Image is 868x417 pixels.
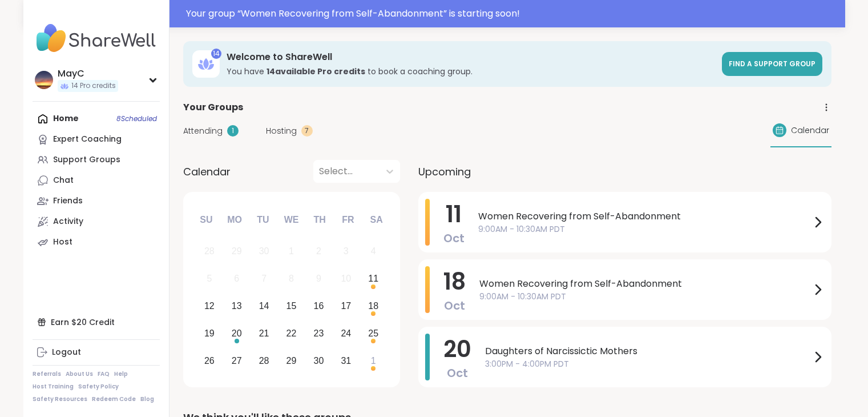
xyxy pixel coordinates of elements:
[361,239,386,264] div: Not available Saturday, October 4th, 2025
[286,326,297,341] div: 22
[286,298,297,314] div: 15
[334,239,358,264] div: Not available Friday, October 3rd, 2025
[316,271,321,286] div: 9
[729,59,815,69] span: Find a support group
[183,125,223,137] span: Attending
[33,383,74,391] a: Host Training
[368,326,378,341] div: 25
[485,358,811,370] span: 3:00PM - 4:00PM PDT
[224,267,249,291] div: Not available Monday, October 6th, 2025
[334,348,358,373] div: Choose Friday, October 31st, 2025
[33,232,160,252] a: Host
[478,210,811,223] span: Women Recovering from Self-Abandonment
[289,243,294,259] div: 1
[368,298,378,314] div: 18
[279,239,304,264] div: Not available Wednesday, October 1st, 2025
[334,294,358,319] div: Choose Friday, October 17th, 2025
[53,134,122,145] div: Expert Coaching
[361,321,386,346] div: Choose Saturday, October 25th, 2025
[204,298,215,314] div: 12
[446,198,462,230] span: 11
[33,170,160,191] a: Chat
[33,395,87,403] a: Safety Resources
[204,326,215,341] div: 19
[485,344,811,358] span: Daughters of Narcissictic Mothers
[33,312,160,332] div: Earn $20 Credit
[33,342,160,363] a: Logout
[361,294,386,319] div: Choose Saturday, October 18th, 2025
[33,18,160,58] img: ShareWell Nav Logo
[336,207,361,232] div: Fr
[66,370,93,378] a: About Us
[418,164,471,179] span: Upcoming
[306,239,331,264] div: Not available Thursday, October 2nd, 2025
[252,294,276,319] div: Choose Tuesday, October 14th, 2025
[252,321,276,346] div: Choose Tuesday, October 21st, 2025
[114,370,128,378] a: Help
[306,267,331,291] div: Not available Thursday, October 9th, 2025
[443,333,471,365] span: 20
[196,238,387,374] div: month 2025-10
[344,243,349,259] div: 3
[234,271,239,286] div: 6
[259,326,269,341] div: 21
[479,291,811,303] span: 9:00AM - 10:30AM PDT
[306,321,331,346] div: Choose Thursday, October 23rd, 2025
[279,348,304,373] div: Choose Wednesday, October 29th, 2025
[204,353,215,368] div: 26
[259,298,269,314] div: 14
[289,271,294,286] div: 8
[197,267,222,291] div: Not available Sunday, October 5th, 2025
[33,211,160,232] a: Activity
[364,207,389,232] div: Sa
[224,321,249,346] div: Choose Monday, October 20th, 2025
[197,294,222,319] div: Choose Sunday, October 12th, 2025
[71,81,116,91] span: 14 Pro credits
[227,66,715,77] h3: You have to book a coaching group.
[368,271,378,286] div: 11
[371,353,376,368] div: 1
[443,266,466,298] span: 18
[197,348,222,373] div: Choose Sunday, October 26th, 2025
[279,321,304,346] div: Choose Wednesday, October 22nd, 2025
[341,326,351,341] div: 24
[53,216,83,227] div: Activity
[341,271,351,286] div: 10
[479,277,811,291] span: Women Recovering from Self-Abandonment
[53,236,72,248] div: Host
[267,66,365,77] b: 14 available Pro credit s
[140,395,154,403] a: Blog
[341,298,351,314] div: 17
[33,129,160,150] a: Expert Coaching
[286,353,297,368] div: 29
[78,383,119,391] a: Safety Policy
[722,52,822,76] a: Find a support group
[58,67,118,80] div: MayC
[447,365,468,381] span: Oct
[444,298,465,314] span: Oct
[301,125,313,137] div: 7
[314,353,324,368] div: 30
[232,298,242,314] div: 13
[204,243,215,259] div: 28
[278,207,304,232] div: We
[52,347,81,358] div: Logout
[183,101,243,114] span: Your Groups
[193,207,219,232] div: Su
[314,326,324,341] div: 23
[33,191,160,211] a: Friends
[33,370,61,378] a: Referrals
[33,150,160,170] a: Support Groups
[211,49,221,59] div: 14
[334,321,358,346] div: Choose Friday, October 24th, 2025
[443,230,465,246] span: Oct
[222,207,247,232] div: Mo
[232,353,242,368] div: 27
[53,175,74,186] div: Chat
[478,223,811,235] span: 9:00AM - 10:30AM PDT
[334,267,358,291] div: Not available Friday, October 10th, 2025
[207,271,212,286] div: 5
[361,267,386,291] div: Choose Saturday, October 11th, 2025
[183,164,231,179] span: Calendar
[306,294,331,319] div: Choose Thursday, October 16th, 2025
